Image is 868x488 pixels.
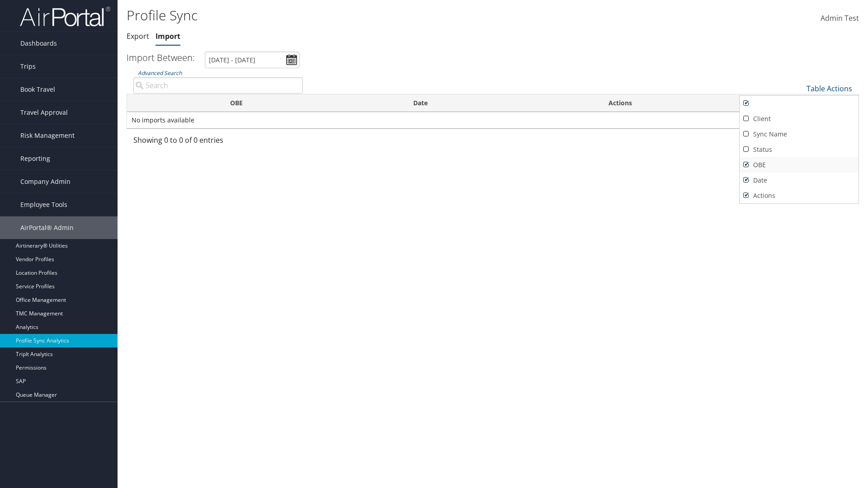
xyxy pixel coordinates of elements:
img: airportal-logo.png [20,6,110,27]
span: Trips [20,55,36,78]
a: Actions [740,188,859,203]
a: Sync Name [740,127,859,142]
span: Risk Management [20,124,75,147]
a: Client [740,111,859,127]
span: Employee Tools [20,193,67,216]
span: Dashboards [20,32,57,55]
a: Status [740,142,859,157]
span: Book Travel [20,78,55,101]
span: Reporting [20,147,50,170]
span: AirPortal® Admin [20,216,74,239]
span: Company Admin [20,170,71,193]
a: OBE [740,157,859,173]
span: Travel Approval [20,101,68,124]
a: Date [740,173,859,188]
